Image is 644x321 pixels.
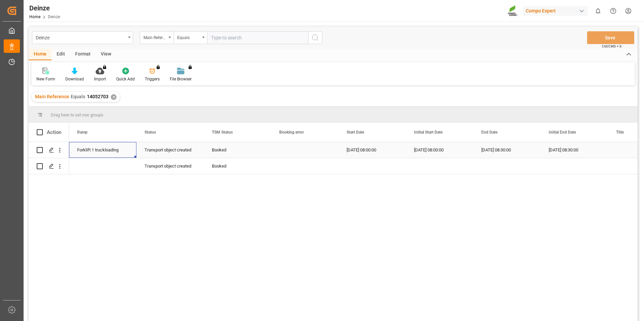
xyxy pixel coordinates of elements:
button: open menu [140,31,173,44]
span: End Date [481,130,497,135]
a: Home [29,14,40,19]
span: Drag here to set row groups [51,112,103,117]
div: Main Reference [143,33,166,41]
div: ✕ [111,94,117,100]
div: Format [70,49,96,60]
span: Title [616,130,624,135]
div: Press SPACE to select this row. [29,142,69,158]
button: show 0 new notifications [590,3,606,19]
div: [DATE] 08:30:00 [541,142,608,158]
span: Main Reference [35,94,69,99]
button: Save [587,31,634,44]
span: Equals [71,94,85,99]
div: Transport object created [144,158,196,174]
button: open menu [173,31,207,44]
button: search button [308,31,322,44]
button: open menu [32,31,133,44]
div: View [96,49,116,60]
div: Compo Expert [523,6,588,16]
button: Compo Expert [523,4,590,17]
span: Initial End Date [549,130,576,135]
div: Press SPACE to select this row. [29,158,69,174]
span: Status [144,130,156,135]
div: Action [47,129,61,135]
div: Home [29,49,52,60]
div: Booked [212,142,263,158]
div: [DATE] 08:00:00 [406,142,473,158]
div: New Form [36,76,55,82]
div: Quick Add [116,76,135,82]
div: Deinze [36,33,126,41]
span: Start Date [347,130,364,135]
span: 14052703 [87,94,108,99]
span: Ctrl/CMD + S [602,44,621,49]
div: Equals [177,33,200,41]
div: Edit [52,49,70,60]
div: Booked [212,158,263,174]
span: Booking error [279,130,304,135]
span: TSM Status [212,130,233,135]
div: [DATE] 08:00:00 [339,142,406,158]
div: [DATE] 08:30:00 [473,142,541,158]
div: Deinze [29,3,60,13]
span: Ramp [77,130,88,135]
input: Type to search [207,31,308,44]
div: Forklift 1 truckloading [77,142,128,158]
button: Help Center [606,3,621,19]
img: Screenshot%202023-09-29%20at%2010.02.21.png_1712312052.png [508,5,518,17]
div: Transport object created [144,142,196,158]
div: Download [65,76,84,82]
span: Initial Start Date [414,130,443,135]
